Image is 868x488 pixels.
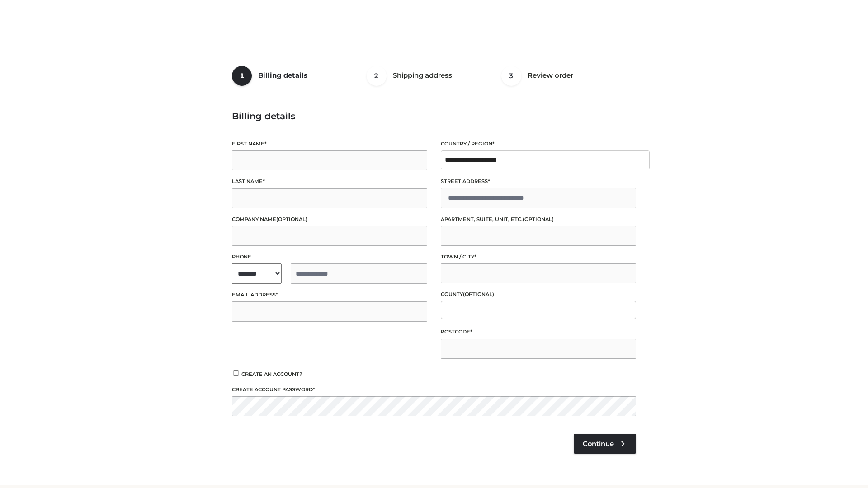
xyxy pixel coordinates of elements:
label: Last name [232,177,427,186]
label: Apartment, suite, unit, etc. [441,215,636,224]
span: (optional) [523,216,554,222]
span: 1 [232,66,252,86]
label: County [441,290,636,299]
label: Street address [441,177,636,186]
label: Email address [232,291,427,299]
label: First name [232,140,427,148]
span: Review order [528,71,573,80]
span: (optional) [276,216,307,222]
span: Shipping address [393,71,452,80]
label: Country / Region [441,140,636,148]
label: Create account password [232,385,636,394]
span: (optional) [463,291,494,297]
span: Continue [583,440,614,448]
span: Create an account? [241,371,302,377]
span: Billing details [258,71,307,80]
span: 3 [501,66,521,86]
input: Create an account? [232,370,240,376]
label: Town / City [441,253,636,261]
span: 2 [367,66,387,86]
a: Continue [574,434,636,454]
label: Company name [232,215,427,224]
label: Postcode [441,328,636,336]
label: Phone [232,253,427,261]
h3: Billing details [232,111,636,122]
